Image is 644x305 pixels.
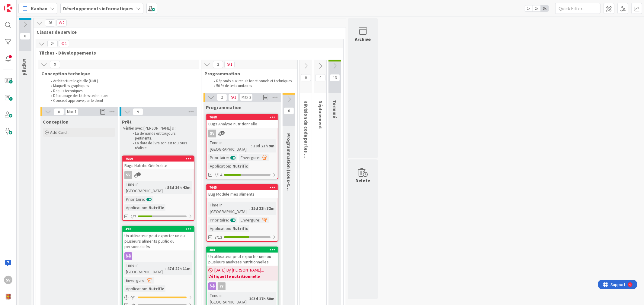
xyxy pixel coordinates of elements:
[206,184,278,242] a: 7665Bug Module mes alimentsTime in [GEOGRAPHIC_DATA]:15d 21h 32mPrioritaire:Envergure:Application...
[166,265,192,272] div: 47d 22h 11m
[39,50,336,56] span: Tâches - Développements
[206,114,278,179] a: 7668Bugs Analyse nutritionnelleSVTime in [GEOGRAPHIC_DATA]:30d 23h 9mPrioritaire:Envergure:Applic...
[301,74,311,81] span: 0
[125,157,194,161] div: 7559
[123,226,194,250] div: 490Un utilisateur peut exporter un ou plusieurs aliments public ou personnalisés
[124,262,165,275] div: Time in [GEOGRAPHIC_DATA]
[123,162,194,169] div: Bugs Nutrific Généralité
[31,5,47,12] span: Kanban
[303,100,309,165] span: Révision du code par les pairs
[210,83,295,88] li: 50 % de tests unitaires
[31,2,33,7] div: 4
[207,115,278,128] div: 7668Bugs Analyse nutritionnelle
[47,40,58,47] span: 24
[137,172,141,176] span: 1
[209,185,278,190] div: 7665
[213,61,223,68] span: 2
[204,71,290,77] span: Programmation
[146,285,147,292] span: :
[315,74,325,81] span: 0
[130,213,136,220] span: 2/7
[230,163,231,169] span: :
[207,115,278,120] div: 7668
[124,204,146,211] div: Application
[284,107,294,115] span: 0
[214,234,222,241] span: 7/13
[330,74,340,81] span: 13
[124,277,145,284] div: Envergure
[147,204,165,211] div: Nutrific
[125,227,194,231] div: 490
[208,273,276,279] b: L'étiquette nutritionnelle
[122,156,194,221] a: 7559Bugs Nutrific GénéralitéSVTime in [GEOGRAPHIC_DATA]:58d 16h 42mPrioritaire:Application:Nutrif...
[208,202,249,215] div: Time in [GEOGRAPHIC_DATA]
[541,5,549,11] span: 3x
[54,108,64,115] span: 0
[242,96,251,99] div: Max 3
[207,247,278,266] div: 488Un utilisateur peut exporter une ou plusieurs analyses nutritionnelles
[228,154,229,161] span: :
[124,181,165,194] div: Time in [GEOGRAPHIC_DATA]
[208,217,228,223] div: Prioritaire
[123,126,193,131] p: Vérifier avec [PERSON_NAME] si :
[123,232,194,250] div: Un utilisateur peut exporter un ou plusieurs aliments public ou personnalisés
[259,217,260,223] span: :
[250,205,276,212] div: 15d 21h 32m
[221,131,225,135] span: 2
[209,248,278,252] div: 488
[124,196,144,203] div: Prioritaire
[208,163,230,169] div: Application
[207,282,278,290] div: YY
[533,5,541,11] span: 2x
[356,177,370,184] div: Delete
[208,130,216,137] div: SV
[231,225,249,232] div: Nutrific
[318,100,324,129] span: Déploiement
[208,154,228,161] div: Prioritaire
[165,265,166,272] span: :
[217,94,227,101] span: 2
[37,29,338,35] span: Classes de service
[207,253,278,266] div: Un utilisateur peut exporter une ou plusieurs analyses nutritionnelles
[228,94,239,101] span: 1
[210,79,295,83] li: Réponds aux requis fonctionnels et techniques
[50,130,69,135] span: Add Card...
[50,61,60,68] span: 9
[214,172,222,178] span: 5/14
[239,217,259,223] div: Envergure
[166,184,192,191] div: 58d 16h 42m
[248,295,276,302] div: 103d 17h 50m
[123,156,194,169] div: 7559Bugs Nutrific Généralité
[207,130,278,137] div: SV
[230,225,231,232] span: :
[206,104,242,110] span: Programmation
[63,5,133,11] b: Développements informatiques
[249,205,250,212] span: :
[145,277,146,284] span: :
[286,133,292,201] span: Programmation (sous-tâches)
[45,19,55,27] span: 26
[208,139,251,152] div: Time in [GEOGRAPHIC_DATA]
[144,196,145,203] span: :
[218,282,226,290] div: YY
[252,143,276,149] div: 30d 23h 9m
[239,154,259,161] div: Envergure
[332,100,338,118] span: Terminé
[247,295,248,302] span: :
[147,285,165,292] div: Nutrific
[129,141,194,151] li: La date de livraison est toujours réaliste
[146,204,147,211] span: :
[130,294,136,301] span: 0 / 1
[524,5,533,11] span: 1x
[165,184,166,191] span: :
[20,33,30,40] span: 0
[47,89,193,93] li: Requis techniques
[231,163,249,169] div: Nutrific
[207,120,278,128] div: Bugs Analyse nutritionnelle
[123,171,194,179] div: SV
[209,115,278,119] div: 7668
[41,71,191,77] span: Conception technique
[47,83,193,88] li: Maquettes graphiques
[123,226,194,232] div: 490
[47,98,193,103] li: Concept approuvé par le client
